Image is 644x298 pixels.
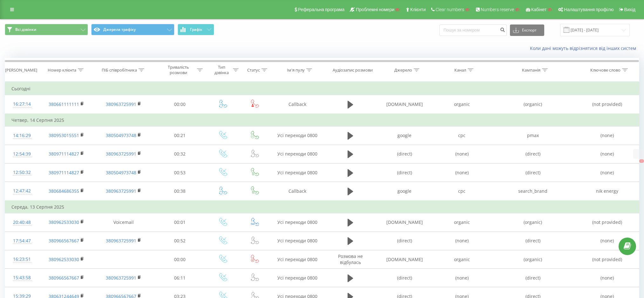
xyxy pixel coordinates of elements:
td: [DOMAIN_NAME] [376,250,433,269]
button: Всі дзвінки [5,24,88,35]
div: Джерело [394,67,412,73]
td: 00:52 [153,232,207,250]
a: 380963725991 [106,238,136,244]
td: Callback [270,95,325,114]
a: 380963725991 [106,151,136,157]
a: 380963725991 [106,188,136,194]
a: 380971114827 [49,151,79,157]
td: cpc [433,182,491,201]
td: (none) [575,163,639,182]
div: 17:54:47 [11,235,32,247]
td: (not provided) [575,95,639,114]
span: Проблемні номери [356,7,394,12]
td: (none) [433,163,491,182]
td: google [376,182,433,201]
div: ПІБ співробітника [102,67,137,73]
td: Сьогодні [5,82,639,95]
a: Коли дані можуть відрізнятися вiд інших систем [530,45,639,51]
td: 06:11 [153,269,207,287]
td: 00:32 [153,145,207,163]
td: 00:00 [153,95,207,114]
td: [DOMAIN_NAME] [376,95,433,114]
div: 20:40:48 [11,216,32,229]
a: 380953015551 [49,132,79,138]
a: 380962533030 [49,219,79,225]
td: Середа, 13 Серпня 2025 [5,201,639,213]
td: organic [433,250,491,269]
a: 380966567667 [49,275,79,281]
div: Тривалість розмови [161,65,195,75]
td: (direct) [376,269,433,287]
td: Усі переходи 0800 [270,232,325,250]
td: pmax [491,126,575,145]
td: Усі переходи 0800 [270,269,325,287]
td: Усі переходи 0800 [270,213,325,232]
td: (none) [575,126,639,145]
span: Numbers reserve [481,7,514,12]
td: cpc [433,126,491,145]
span: Вихід [624,7,635,12]
td: (direct) [376,163,433,182]
td: (none) [575,145,639,163]
span: Налаштування профілю [564,7,613,12]
div: Кампанія [522,67,540,73]
span: Графік [190,27,202,32]
button: X [639,159,644,163]
input: Пошук за номером [439,24,507,36]
div: 12:47:42 [11,185,32,197]
td: (organic) [491,250,575,269]
span: Розмова не відбулась [338,253,363,265]
td: (none) [433,232,491,250]
td: (none) [575,232,639,250]
td: Четвер, 14 Серпня 2025 [5,114,639,127]
div: Ім'я пулу [287,67,305,73]
td: Усі переходи 0800 [270,250,325,269]
td: 00:38 [153,182,207,201]
td: google [376,126,433,145]
td: (direct) [491,269,575,287]
div: Статус [247,67,260,73]
td: Callback [270,182,325,201]
div: Тип дзвінка [212,65,231,75]
td: (none) [433,145,491,163]
td: (not provided) [575,213,639,232]
span: Всі дзвінки [15,27,36,32]
a: 380684686355 [49,188,79,194]
td: Усі переходи 0800 [270,126,325,145]
td: (none) [575,269,639,287]
td: 00:00 [153,250,207,269]
div: 12:50:32 [11,166,32,179]
td: organic [433,95,491,114]
button: Графік [178,24,214,35]
div: Ключове слово [590,67,620,73]
a: 380962533030 [49,256,79,262]
td: nik energy [575,182,639,201]
td: 00:21 [153,126,207,145]
td: Усі переходи 0800 [270,145,325,163]
div: 14:16:29 [11,129,32,142]
div: 15:43:58 [11,272,32,284]
div: 12:54:39 [11,148,32,160]
div: Номер клієнта [48,67,76,73]
td: (none) [433,269,491,287]
div: [PERSON_NAME] [5,67,37,73]
td: Voicemail [94,213,153,232]
a: 380504973748 [106,132,136,138]
a: 380971114827 [49,170,79,176]
td: Усі переходи 0800 [270,163,325,182]
td: (direct) [491,232,575,250]
button: Джерела трафіку [91,24,174,35]
td: (organic) [491,95,575,114]
div: 16:27:14 [11,98,32,110]
td: (direct) [491,163,575,182]
a: 380963725991 [106,275,136,281]
td: 00:53 [153,163,207,182]
td: search_brand [491,182,575,201]
td: (not provided) [575,250,639,269]
td: (direct) [376,145,433,163]
a: 380504973748 [106,170,136,176]
div: Канал [454,67,466,73]
td: organic [433,213,491,232]
span: Реферальна програма [298,7,345,12]
a: 380661111111 [49,101,79,107]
